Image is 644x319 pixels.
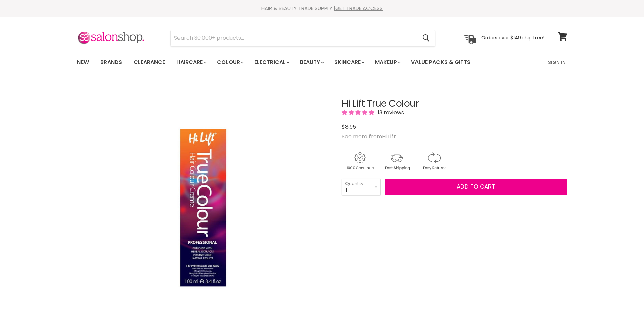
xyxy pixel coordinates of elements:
[457,183,495,191] span: Add to cart
[342,133,396,140] span: See more from
[481,35,544,41] p: Orders over $149 ship free!
[335,5,383,12] a: GET TRADE ACCESS
[379,151,415,171] img: shipping.gif
[171,30,417,46] input: Search
[342,123,356,131] span: $8.95
[69,5,576,12] div: HAIR & BEAUTY TRADE SUPPLY |
[69,53,576,72] nav: Main
[382,133,396,140] a: Hi Lift
[295,55,328,70] a: Beauty
[376,109,404,116] span: 13 reviews
[385,179,567,195] button: Add to cart
[342,179,381,195] select: Quantity
[72,55,94,70] a: New
[72,53,510,72] ul: Main menu
[95,55,127,70] a: Brands
[249,55,293,70] a: Electrical
[329,55,368,70] a: Skincare
[370,55,405,70] a: Makeup
[342,99,567,109] h1: Hi Lift True Colour
[342,151,378,171] img: genuine.gif
[128,55,170,70] a: Clearance
[406,55,475,70] a: Value Packs & Gifts
[544,55,570,70] a: Sign In
[171,55,211,70] a: Haircare
[342,109,376,116] span: 5.00 stars
[212,55,248,70] a: Colour
[416,151,452,171] img: returns.gif
[170,30,435,46] form: Product
[610,287,637,312] iframe: Gorgias live chat messenger
[417,30,435,46] button: Search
